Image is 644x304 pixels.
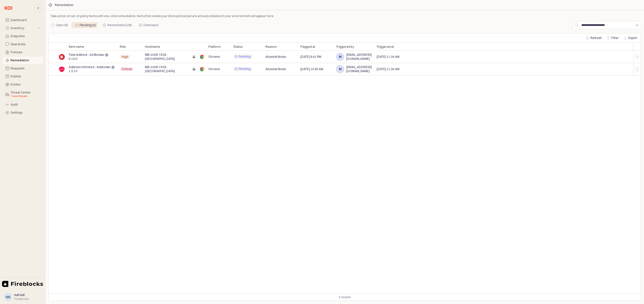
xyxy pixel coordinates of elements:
span: Critical [122,67,132,71]
button: Remediation [3,57,43,64]
span: Pending [238,55,251,59]
div: nn [6,294,10,299]
div: Publish [11,75,40,78]
span: Pending [238,67,251,71]
span: [DATE] 11:34 AM [377,55,399,59]
span: [DATE] 11:34 AM [377,67,399,71]
button: Audit [3,101,43,108]
span: Chrome [208,67,220,71]
button: Inventory [3,25,43,32]
span: [DATE] 6:41 PM [300,55,321,59]
span: [EMAIL_ADDRESS][DOMAIN_NAME] [346,65,373,73]
div: Endpoints [11,34,40,38]
div: Koidex [11,83,40,86]
p: Take action on out-of-policy items with one-click remediation. Items that violate your block poli... [50,14,639,18]
div: Remediation [55,3,73,7]
div: Pending (2) [79,22,96,28]
span: [DATE] 10:35 AM [300,67,323,71]
span: Reason [265,45,277,49]
span: Chrome [208,55,220,59]
div: 2 results [339,295,351,300]
span: Item name [69,45,84,49]
button: Threat Center [3,89,43,100]
span: [EMAIL_ADDRESS][DOMAIN_NAME] [346,53,373,61]
div: Remediated (29) [100,22,135,28]
span: Platform [208,45,221,49]
span: Hostname [145,45,160,49]
button: nn [4,293,12,301]
button: Settings [3,109,43,116]
div: Pending (2) [72,22,99,28]
span: null null [14,293,25,297]
button: Requests [3,65,43,72]
div: Guardrails [11,42,40,46]
button: Endpoints [3,33,43,40]
div: 7 new threats [11,94,40,98]
button: Filter [605,35,621,41]
button: Publish [3,73,43,80]
span: Triggered at [377,45,394,49]
span: Allowlist Mode [265,55,286,59]
button: Clear [636,24,639,27]
button: Dashboard [3,17,43,24]
button: Refresh [584,35,604,41]
span: Triggered by [336,45,354,49]
button: Policies [3,49,43,56]
button: Guardrails [3,41,43,48]
div: Open (9) [48,22,71,28]
span: MB-2259-7X0X-[GEOGRAPHIC_DATA] [145,53,190,61]
span: m [336,65,344,73]
span: Status [233,45,243,49]
div: Open (9) [56,22,68,28]
span: High [122,55,128,59]
div: Requests [11,67,40,70]
span: Total Adblock - Ad Blocker @ 5.10.0 [69,53,116,61]
div: Dashboard [11,18,40,22]
div: Remediated (29) [107,22,132,28]
div: Dismissed [136,22,162,28]
div: Threat Center [11,91,40,98]
div: Inventory [11,26,37,30]
div: Dismissed [143,22,158,28]
span: Allowlist Mode [265,67,286,71]
div: Policies [11,51,40,54]
div: Fireblocks [14,297,29,301]
span: MB-2259-7X0X-[GEOGRAPHIC_DATA] [145,65,190,73]
div: Remediation [11,59,40,62]
div: Audit [11,103,40,106]
div: Table toolbar [49,293,641,301]
span: Flagged at [300,45,315,49]
button: Koidex [3,81,43,88]
button: Export [622,35,639,41]
span: m [336,53,344,61]
div: Settings [11,111,40,114]
span: Risk [120,45,126,49]
span: Adblock Unlimited - Adblocker @ 1.0.10 [69,65,116,73]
